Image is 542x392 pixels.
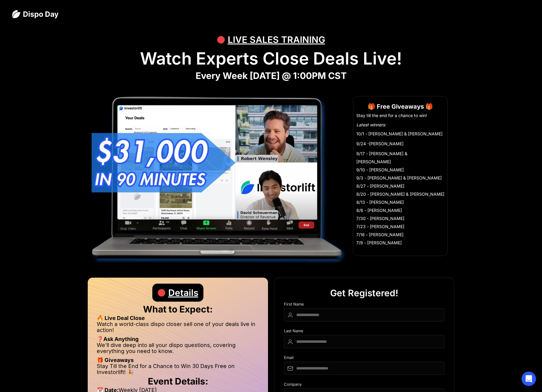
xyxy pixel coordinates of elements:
div: Details [168,284,198,302]
strong: Event Details: [148,376,208,387]
strong: 🎁 Free Giveaways 🎁 [368,103,433,110]
div: First Name [284,302,444,308]
li: 10/1 - [PERSON_NAME] & [PERSON_NAME] [356,130,444,138]
li: We’ll dive deep into all your dispo questions, covering everything you need to know. [97,342,259,357]
div: Email [284,355,444,362]
strong: What to Expect: [143,304,213,315]
div: Last Name [284,329,444,335]
strong: 🎁 Giveaways [97,357,134,363]
li: Watch a world-class dispo closer sell one of your deals live in action! [97,321,259,336]
div: Open Intercom Messenger [522,372,536,386]
li: Stay till the end for a chance to win! [356,113,444,119]
li: Stay Till the End for a Chance to Win 30 Days Free on Investorlift! 🎉 [97,363,259,375]
em: Latest winners: [356,122,386,127]
li: 9/24 -[PERSON_NAME] [356,140,444,148]
div: Company [284,382,444,388]
li: 9/17 - [PERSON_NAME] & [PERSON_NAME] 9/10 - [PERSON_NAME] 9/3 - [PERSON_NAME] & [PERSON_NAME] 8/2... [356,149,444,247]
strong: ❓Ask Anything [97,336,139,342]
strong: Every Week [DATE] @ 1:00PM CST [196,70,347,81]
strong: 🔥 Live Deal Close [97,315,145,321]
div: Get Registered! [330,284,398,302]
div: LIVE SALES TRAINING [228,31,325,49]
h1: Watch Experts Close Deals Live! [12,49,530,69]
